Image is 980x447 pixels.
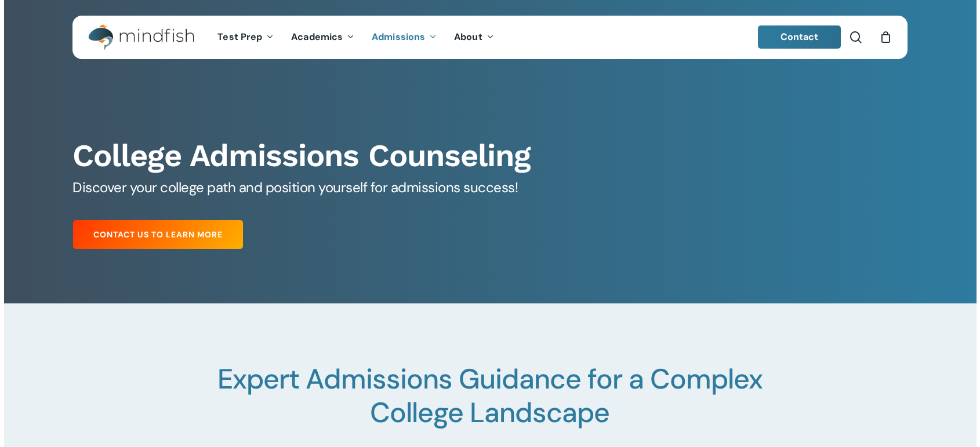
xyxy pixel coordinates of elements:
[93,229,223,240] span: Contact Us to Learn More
[209,32,282,42] a: Test Prep
[781,31,819,43] span: Contact
[282,32,363,42] a: Academics
[73,220,243,249] a: Contact Us to Learn More
[72,178,518,196] span: Discover your college path and position yourself for admissions success!
[291,31,343,43] span: Academics
[372,31,425,43] span: Admissions
[454,31,482,43] span: About
[217,361,763,431] span: Expert Admissions Guidance for a Complex College Landscape
[72,16,908,59] header: Main Menu
[879,31,892,43] a: Cart
[217,31,262,43] span: Test Prep
[445,32,503,42] a: About
[209,16,502,59] nav: Main Menu
[758,25,841,49] a: Contact
[72,137,531,174] b: College Admissions Counseling
[363,32,445,42] a: Admissions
